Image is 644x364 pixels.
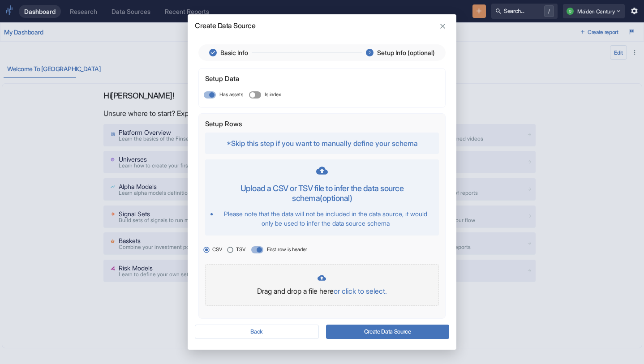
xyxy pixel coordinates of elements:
[205,119,242,129] p: Setup Rows
[267,246,307,253] span: First row is header
[334,286,387,296] p: or click to select.
[210,138,433,149] p: *Skip this step if you want to manually define your schema
[205,74,239,84] p: Setup Data
[219,91,243,98] span: Has assets
[188,14,456,30] h2: Create Data Source
[377,48,435,57] span: Setup Info (optional)
[326,325,449,339] button: Create Data Source
[236,246,245,253] span: TSV
[220,48,248,57] span: Basic Info
[195,325,319,339] button: Back
[369,51,371,55] text: 2
[210,184,433,203] h5: Upload a CSV or TSV file to infer the data source schema (optional)
[265,91,281,98] span: Is index
[215,286,429,296] p: Drag and drop a file here
[212,246,222,253] span: CSV
[218,209,433,228] li: Please note that the data will not be included in the data source, it would only be used to infer...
